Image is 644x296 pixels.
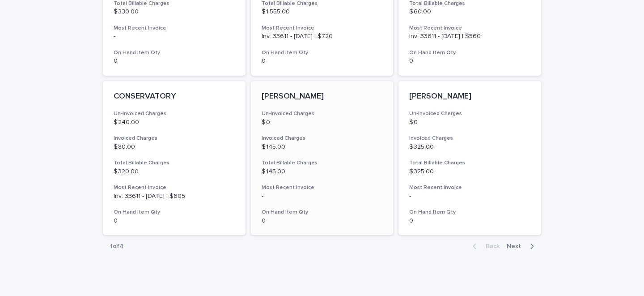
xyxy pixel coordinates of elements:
p: - [262,193,383,200]
a: CONSERVATORYUn-Invoiced Charges$ 240.00Invoiced Charges$ 80.00Total Billable Charges$ 320.00Most ... [103,81,246,236]
p: Inv: 33611 - [DATE] | $605 [114,193,235,200]
button: Next [503,242,541,250]
p: $ 145.00 [262,168,383,176]
h3: Invoiced Charges [409,135,530,142]
h3: Most Recent Invoice [114,25,235,32]
h3: On Hand Item Qty [262,209,383,216]
span: Back [480,243,500,249]
p: - [114,33,235,40]
p: 0 [409,217,530,225]
a: [PERSON_NAME]Un-Invoiced Charges$ 0Invoiced Charges$ 325.00Total Billable Charges$ 325.00Most Rec... [398,81,541,236]
p: 0 [114,57,235,65]
p: - [409,193,530,200]
h3: Most Recent Invoice [114,184,235,191]
h3: Most Recent Invoice [409,25,530,32]
p: $ 0 [262,119,383,126]
h3: Most Recent Invoice [262,184,383,191]
h3: Total Billable Charges [114,159,235,167]
p: CONSERVATORY [114,92,235,102]
p: 0 [409,57,530,65]
p: $ 240.00 [114,119,235,126]
p: $ 80.00 [114,143,235,151]
p: 0 [262,57,383,65]
h3: On Hand Item Qty [409,209,530,216]
p: Inv: 33611 - [DATE] | $720 [262,33,383,40]
h3: Most Recent Invoice [409,184,530,191]
p: $ 320.00 [114,168,235,176]
p: $ 145.00 [262,143,383,151]
p: [PERSON_NAME] [409,92,530,102]
h3: Total Billable Charges [262,159,383,167]
p: 0 [114,217,235,225]
h3: Invoiced Charges [114,135,235,142]
h3: Total Billable Charges [409,159,530,167]
p: $ 0 [409,119,530,126]
h3: On Hand Item Qty [114,209,235,216]
p: $ 1,555.00 [262,8,383,16]
span: Next [507,243,526,249]
p: $ 325.00 [409,143,530,151]
h3: Un-Invoiced Charges [114,110,235,117]
p: [PERSON_NAME] [262,92,383,102]
h3: On Hand Item Qty [114,49,235,56]
p: 1 of 4 [103,236,131,257]
p: $ 330.00 [114,8,235,16]
p: $ 325.00 [409,168,530,176]
p: $ 60.00 [409,8,530,16]
p: Inv: 33611 - [DATE] | $560 [409,33,530,40]
h3: On Hand Item Qty [262,49,383,56]
h3: Invoiced Charges [262,135,383,142]
h3: Un-Invoiced Charges [409,110,530,117]
h3: Un-Invoiced Charges [262,110,383,117]
button: Back [466,242,503,250]
a: [PERSON_NAME]Un-Invoiced Charges$ 0Invoiced Charges$ 145.00Total Billable Charges$ 145.00Most Rec... [251,81,394,236]
h3: On Hand Item Qty [409,49,530,56]
h3: Most Recent Invoice [262,25,383,32]
p: 0 [262,217,383,225]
